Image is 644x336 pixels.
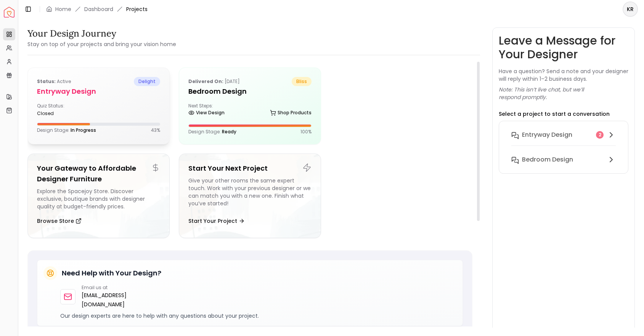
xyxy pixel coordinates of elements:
span: In Progress [71,127,96,133]
p: 43 % [151,127,160,133]
div: 2 [596,131,604,139]
h5: Your Gateway to Affordable Designer Furniture [37,163,160,184]
h6: Bedroom Design [522,155,573,164]
span: bliss [292,77,312,86]
p: [DATE] [188,77,240,86]
b: Status: [37,78,56,85]
h3: Your Design Journey [27,27,176,40]
b: Delivered on: [188,78,223,85]
a: View Design [188,107,225,118]
div: closed [37,110,95,117]
nav: breadcrumb [46,5,148,13]
button: KR [623,2,638,17]
span: Ready [222,128,236,135]
p: Note: This isn’t live chat, but we’ll respond promptly. [499,86,628,101]
div: Quiz Status: [37,103,95,117]
button: Bedroom Design [505,152,622,167]
p: Design Stage: [37,127,96,133]
div: Next Steps: [188,103,312,118]
p: Select a project to start a conversation [499,110,610,118]
p: Have a question? Send a note and your designer will reply within 1–2 business days. [499,67,628,83]
span: KR [623,2,637,16]
button: Start Your Project [188,213,245,229]
a: Your Gateway to Affordable Designer FurnitureExplore the Spacejoy Store. Discover exclusive, bout... [27,154,170,238]
span: delight [134,77,160,86]
small: Stay on top of your projects and bring your vision home [27,40,176,48]
div: Explore the Spacejoy Store. Discover exclusive, boutique brands with designer quality at budget-f... [37,187,160,210]
div: Give your other rooms the same expert touch. Work with your previous designer or we can match you... [188,177,312,210]
a: Shop Products [270,107,312,118]
h5: entryway design [37,86,160,97]
a: Spacejoy [4,7,14,18]
h5: Need Help with Your Design? [62,268,161,278]
a: Dashboard [84,5,113,13]
h5: Start Your Next Project [188,163,312,174]
a: [EMAIL_ADDRESS][DOMAIN_NAME] [82,291,150,309]
button: Browse Store [37,213,82,229]
span: Projects [126,5,148,13]
button: entryway design2 [505,127,622,152]
a: Start Your Next ProjectGive your other rooms the same expert touch. Work with your previous desig... [179,154,321,238]
h5: Bedroom Design [188,86,312,97]
h6: entryway design [522,130,572,139]
p: Design Stage: [188,129,236,135]
img: Spacejoy Logo [4,7,14,18]
p: Email us at [82,285,150,291]
p: Our design experts are here to help with any questions about your project. [60,312,456,320]
p: active [37,77,71,86]
h3: Leave a Message for Your Designer [499,34,628,61]
p: 100 % [300,129,312,135]
a: Home [55,5,71,13]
